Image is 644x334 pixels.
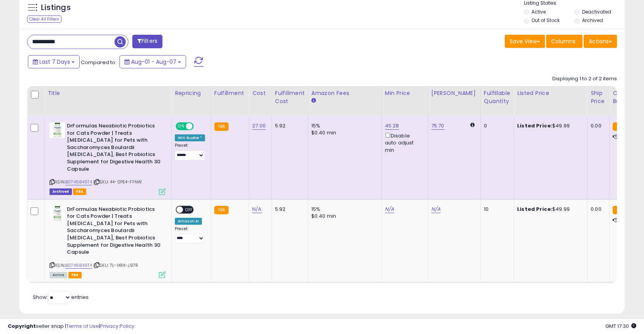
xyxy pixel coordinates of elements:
[385,89,425,97] div: Min Price
[591,89,606,105] div: Ship Price
[50,206,65,221] img: 41q4Xya23NL._SL40_.jpg
[613,122,627,131] small: FBA
[8,323,134,330] div: seller snap | |
[50,188,72,195] span: Listings that have been deleted from Seller Central
[275,206,302,213] div: 5.92
[517,205,552,213] b: Listed Price:
[65,179,92,185] a: B0746849T4
[175,143,205,160] div: Preset:
[67,122,161,175] b: DrFormulas Nexabiotic Probiotics for Cats Powder | Treats [MEDICAL_DATA] for Pets with Saccharomy...
[311,129,376,136] div: $0.40 min
[311,206,376,213] div: 15%
[311,122,376,129] div: 15%
[175,218,202,225] div: Amazon AI
[175,134,205,141] div: Win BuyBox *
[120,55,186,68] button: Aug-01 - Aug-07
[50,272,67,278] span: All listings currently available for purchase on Amazon
[552,75,617,83] div: Displaying 1 to 2 of 2 items
[50,122,65,138] img: 41q4Xya23NL._SL40_.jpg
[252,89,268,97] div: Cost
[591,206,603,213] div: 0.00
[275,89,305,105] div: Fulfillment Cost
[39,58,70,66] span: Last 7 Days
[385,205,394,213] a: N/A
[8,322,36,330] strong: Copyright
[311,213,376,220] div: $0.40 min
[605,322,636,330] span: 2025-08-15 17:30 GMT
[176,123,186,130] span: ON
[33,293,89,301] span: Show: entries
[505,35,545,48] button: Save View
[531,17,560,24] label: Out of Stock
[50,206,166,278] div: ASIN:
[183,206,195,213] span: OFF
[517,89,584,97] div: Listed Price
[214,122,229,131] small: FBA
[131,58,176,66] span: Aug-01 - Aug-07
[551,37,576,45] span: Columns
[431,89,477,97] div: [PERSON_NAME]
[385,122,399,130] a: 45.28
[214,89,246,97] div: Fulfillment
[93,179,142,185] span: | SKU: 44-0PE4-FFNW
[546,35,583,48] button: Columns
[73,188,86,195] span: FBA
[531,8,546,15] label: Active
[385,131,422,154] div: Disable auto adjust min
[68,272,82,278] span: FBA
[517,122,552,129] b: Listed Price:
[81,59,116,66] span: Compared to:
[100,322,134,330] a: Privacy Policy
[275,122,302,129] div: 5.92
[582,8,611,15] label: Deactivated
[252,122,266,130] a: 27.00
[175,226,205,244] div: Preset:
[311,97,316,104] small: Amazon Fees.
[67,206,161,258] b: DrFormulas Nexabiotic Probiotics for Cats Powder | Treats [MEDICAL_DATA] for Pets with Saccharomy...
[311,89,378,97] div: Amazon Fees
[613,206,627,214] small: FBA
[132,35,162,48] button: Filters
[65,262,92,269] a: B0746849T4
[48,89,168,97] div: Title
[484,122,508,129] div: 0
[27,15,61,23] div: Clear All Filters
[66,322,99,330] a: Terms of Use
[93,262,138,268] span: | SKU: 7L-IXRX-J97R
[484,89,511,105] div: Fulfillable Quantity
[517,122,581,129] div: $49.99
[591,122,603,129] div: 0.00
[28,55,80,68] button: Last 7 Days
[252,205,261,213] a: N/A
[484,206,508,213] div: 10
[431,205,441,213] a: N/A
[584,35,617,48] button: Actions
[193,123,205,130] span: OFF
[41,2,71,13] h5: Listings
[214,206,229,214] small: FBA
[50,122,166,194] div: ASIN:
[431,122,444,130] a: 75.70
[175,89,208,97] div: Repricing
[517,206,581,213] div: $49.99
[582,17,603,24] label: Archived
